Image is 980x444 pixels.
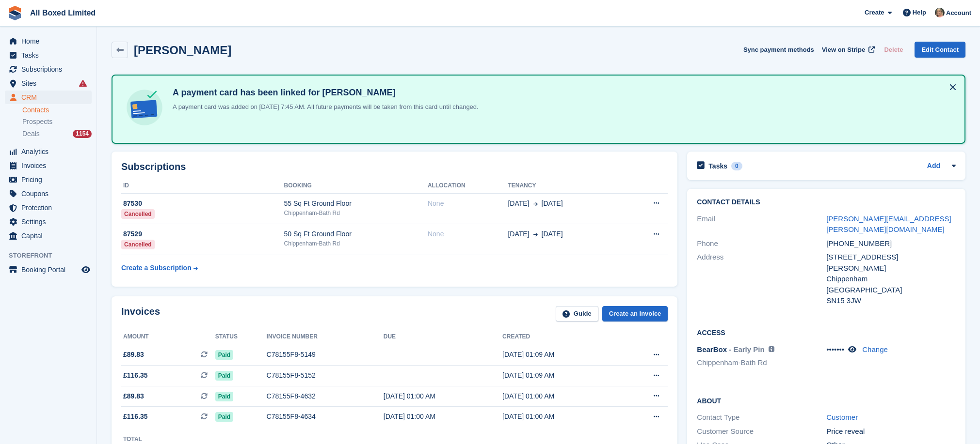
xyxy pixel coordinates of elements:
[267,370,384,381] div: C78155F8-5152
[826,285,956,296] div: [GEOGRAPHIC_DATA]
[21,215,80,229] span: Settings
[121,306,160,322] h2: Invoices
[697,412,826,423] div: Contact Type
[123,412,148,422] span: £116.35
[123,370,148,381] span: £116.35
[502,391,621,401] div: [DATE] 01:00 AM
[508,178,625,194] th: Tenancy
[731,162,742,170] div: 0
[21,48,80,62] span: Tasks
[284,239,428,248] div: Chippenham-Bath Rd
[5,48,92,62] a: menu
[21,145,80,158] span: Analytics
[123,391,144,401] span: £89.83
[384,329,502,345] th: Due
[542,199,563,209] span: [DATE]
[697,214,826,235] div: Email
[21,62,80,76] span: Subscriptions
[826,345,844,353] span: •••••••
[826,274,956,285] div: Chippenham
[384,391,502,401] div: [DATE] 01:00 AM
[284,229,428,239] div: 50 Sq Ft Ground Floor
[80,264,92,276] a: Preview store
[26,5,99,21] a: All Boxed Limited
[428,178,508,194] th: Allocation
[5,62,92,76] a: menu
[123,350,144,360] span: £89.83
[169,87,479,98] h4: A payment card has been linked for [PERSON_NAME]
[22,117,92,127] a: Prospects
[284,199,428,209] div: 55 Sq Ft Ground Floor
[826,252,956,274] div: [STREET_ADDRESS][PERSON_NAME]
[5,77,92,90] a: menu
[267,329,384,345] th: Invoice number
[826,413,858,421] a: Customer
[21,263,80,276] span: Booking Portal
[826,426,956,437] div: Price reveal
[826,295,956,306] div: SN15 3JW
[215,350,233,360] span: Paid
[697,252,826,306] div: Address
[5,201,92,214] a: menu
[602,306,668,322] a: Create an Invoice
[79,79,87,87] i: Smart entry sync failures have occurred
[169,102,479,112] p: A payment card was added on [DATE] 7:45 AM. All future payments will be taken from this card unti...
[121,199,284,209] div: 87530
[8,6,22,20] img: stora-icon-8386f47178a22dfd0bd8f6a31ec36ba5ce8667c1dd55bd0f319d3a0aa187defe.svg
[862,345,888,353] a: Change
[73,130,92,138] div: 1154
[22,106,92,115] a: Contacts
[21,173,80,186] span: Pricing
[215,412,233,422] span: Paid
[729,345,764,353] span: - Early Pin
[826,214,951,234] a: [PERSON_NAME][EMAIL_ADDRESS][PERSON_NAME][DOMAIN_NAME]
[22,129,92,139] a: Deals 1154
[880,42,907,58] button: Delete
[121,259,198,277] a: Create a Subscription
[5,229,92,243] a: menu
[21,91,80,104] span: CRM
[134,44,231,57] h2: [PERSON_NAME]
[21,34,80,48] span: Home
[5,187,92,200] a: menu
[5,263,92,276] a: menu
[508,199,529,209] span: [DATE]
[502,370,621,381] div: [DATE] 01:09 AM
[121,209,155,219] div: Cancelled
[5,159,92,172] a: menu
[697,199,956,206] h2: Contact Details
[121,161,668,172] h2: Subscriptions
[123,435,148,444] div: Total
[121,329,215,345] th: Amount
[21,187,80,200] span: Coupons
[124,87,165,128] img: card-linked-ebf98d0992dc2aeb22e95c0e3c79077019eb2392cfd83c6a337811c24bc77127.svg
[822,45,865,55] span: View on Stripe
[267,391,384,401] div: C78155F8-4632
[5,215,92,229] a: menu
[865,8,884,17] span: Create
[697,357,826,368] li: Chippenham-Bath Rd
[215,371,233,381] span: Paid
[215,392,233,401] span: Paid
[22,129,40,138] span: Deals
[697,426,826,437] div: Customer Source
[267,350,384,360] div: C78155F8-5149
[267,412,384,422] div: C78155F8-4634
[284,178,428,194] th: Booking
[121,229,284,239] div: 87529
[5,145,92,158] a: menu
[5,91,92,104] a: menu
[121,263,192,273] div: Create a Subscription
[121,240,155,249] div: Cancelled
[121,178,284,194] th: ID
[428,229,508,239] div: None
[22,117,52,126] span: Prospects
[428,199,508,209] div: None
[697,396,956,405] h2: About
[826,238,956,249] div: [PHONE_NUMBER]
[556,306,598,322] a: Guide
[284,209,428,217] div: Chippenham-Bath Rd
[508,229,529,239] span: [DATE]
[215,329,267,345] th: Status
[935,8,945,17] img: Sandie Mills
